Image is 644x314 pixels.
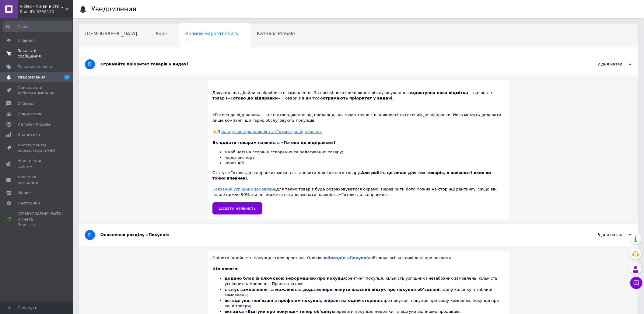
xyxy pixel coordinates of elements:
[331,256,371,260] a: розділ «Покупці»
[18,201,40,206] span: Настройки
[571,232,632,238] div: 3 дня назад
[225,309,461,314] span: переваги покупця, недоліки та відгуки від інших продавців;
[323,96,394,100] b: отримають пріоритет у видачі.
[225,149,505,155] li: в кабінеті на сторінці створення та редагування товару;
[225,287,439,292] b: статус замовлення та можливість додати/переглянути власний відгук про покупця обʼєднані
[185,38,239,42] span: 2
[212,267,239,271] b: Що нового:
[18,111,43,117] span: Покупатели
[571,61,632,67] div: 2 дня назад
[20,4,65,9] span: Viplex - Живи в стиле ЭКО!
[212,140,336,145] b: Як додати товарам наявність «Готово до відправки»?
[212,112,505,123] div: «Готово до відправки» — це підтвердження від продавця, що товар точно є в наявності та готовий до...
[212,255,505,261] div: Оцінити надійність покупця стало простіше. Оновлений об'єднує всі важливі дані про покупця.
[18,132,40,138] span: Аналитика
[18,174,56,185] span: Кошелек компании
[18,122,51,127] span: Каталог ProSale
[212,187,276,191] a: Показник успішних замовлень
[3,21,72,32] input: Поиск
[18,48,56,59] span: Заказы и сообщения
[18,64,52,70] span: Товары и услуги
[20,9,73,15] div: Ваш ID: 3336180
[414,90,468,95] b: доступна нова відмітка
[18,222,63,228] div: Prom топ
[100,232,571,238] div: Оновлення розділу «Покупці»
[18,75,45,80] span: Уведомления
[630,277,642,289] button: Чат с покупателем
[18,85,56,96] span: Показатели работы компании
[18,142,56,153] span: Инструменты вебмастера и SEO
[225,298,382,303] b: всі відгуки, пов’язані з профілем покупця, зібрані на одній сторінці:
[212,129,322,134] a: 👉Докладніше про наявність «Готово до відправки»
[85,31,137,37] span: [DEMOGRAPHIC_DATA]
[257,31,295,37] span: Каталог ProSale
[225,160,505,166] li: через АРІ.
[228,96,281,100] b: «Готово до відправки»
[18,211,63,228] span: [DEMOGRAPHIC_DATA] и счета
[212,202,262,215] a: Додати наявність
[91,5,136,13] h1: Уведомления
[100,61,571,67] div: Отримайте пріоритет товарів у видачі
[18,190,33,196] span: Маркет
[18,101,34,106] span: Отзывы
[219,206,256,211] span: Додати наявність
[225,276,348,281] b: додано блок із ключовою інформацією про покупця:
[18,158,56,169] span: Управление сайтом
[225,298,499,308] span: про покупця, покупця про вашу компанію, покупця про ваші товари;
[212,170,491,180] b: Але робіть це лише для тих товарів, в наявності яких ви точно впевнені.
[185,31,239,37] span: Новини маркетплейсу
[225,309,334,314] b: вкладка «Відгуки про покупця» тепер обʼєднує
[225,276,498,286] span: рейтинг покупця, кількість успішних і незабраних замовлень, кількість успішних замовлень з Пром-о...
[212,90,505,101] div: Дякуємо, що дбайливо обробляєте замовлення. За високі показники якості обслуговування вам — наявн...
[217,129,322,134] u: Докладніше про наявність «Готово до відправки»
[64,75,70,80] span: 2
[225,287,492,297] span: в одну колонку в таблиці замовлень;
[156,31,167,37] span: Акції
[225,155,505,160] li: через експорт;
[18,38,35,43] span: Главная
[212,140,505,198] div: Статус «Готово до відправки» можна встановити для кожного товару. для таких товарів буде розрахов...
